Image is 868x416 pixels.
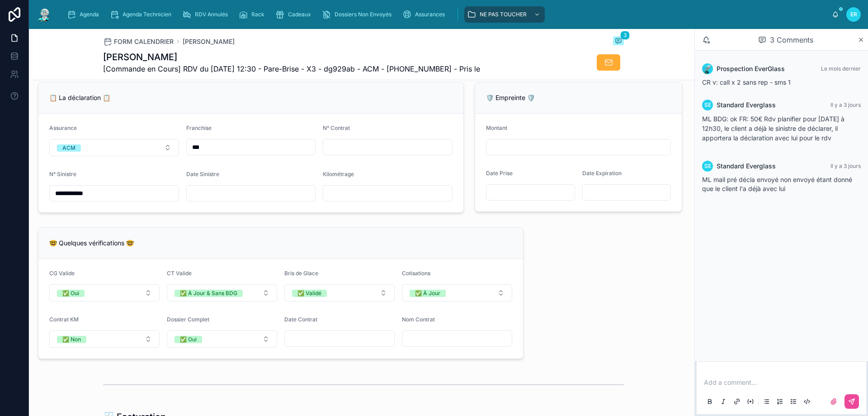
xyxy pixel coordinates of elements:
span: SE [704,101,711,109]
a: NE PAS TOUCHER [464,6,545,23]
div: ✅ Validé [297,290,321,297]
span: Kilométrage [323,171,354,177]
a: Agenda Technicien [107,6,178,23]
a: Rack [236,6,271,23]
img: App logo [36,7,52,22]
div: ✅ Oui [180,336,197,343]
span: Standard Everglass [717,162,776,171]
span: Le mois dernier [821,65,861,72]
button: Select Button [402,284,512,301]
a: Agenda [64,6,105,23]
span: Contrat KM [49,316,79,323]
div: ACM [62,144,75,152]
button: Select Button [49,284,160,301]
span: CR v: call x 2 sans rep - sms 1 [702,78,791,86]
h1: [PERSON_NAME] [103,51,480,63]
span: Agenda [80,11,99,18]
span: Assurance [49,124,77,131]
span: 3 Comments [770,34,813,45]
span: NE PAS TOUCHER [480,11,527,18]
span: Bris de Glace [284,270,318,277]
span: Date Contrat [284,316,317,323]
div: ✅ À Jour & Sans BDG [180,290,237,297]
a: [PERSON_NAME] [183,37,235,46]
span: RDV Annulés [195,11,228,18]
button: Select Button [167,284,277,301]
p: ML BDG: ok FR: 50€ Rdv planifier pour [DATE] à 12h30, le client a déjà le sinistre de déclarer, i... [702,114,861,143]
span: Rack [251,11,264,18]
button: Select Button [284,284,395,301]
span: 🤓 Quelques vérifications 🤓 [49,239,134,247]
span: 🛡️ Empreinte 🛡️ [486,94,535,101]
span: Dossiers Non Envoyés [335,11,392,18]
span: Dossier Complet [167,316,209,323]
span: Il y a 3 jours [830,163,861,169]
div: ✅ Oui [62,290,79,297]
div: ✅ Non [62,336,81,343]
span: N° Contrat [323,124,350,131]
span: Prospection EverGlass [717,64,785,73]
span: Il y a 3 jours [830,101,861,108]
span: ER [850,11,857,18]
span: [Commande en Cours] RDV du [DATE] 12:30 - Pare-Brise - X3 - dg929ab - ACM - [PHONE_NUMBER] - Pris le [103,63,480,74]
span: Date Sinistre [186,171,219,177]
span: FORM CALENDRIER [114,37,174,46]
span: Agenda Technicien [123,11,171,18]
span: SE [704,163,711,170]
a: Cadeaux [273,6,317,23]
span: Assurances [415,11,445,18]
a: Assurances [400,6,451,23]
a: FORM CALENDRIER [103,37,174,46]
button: Select Button [49,330,160,348]
span: Date Expiration [582,170,622,177]
button: 3 [613,36,624,47]
a: Dossiers Non Envoyés [319,6,398,23]
button: Select Button [167,330,277,348]
button: Select Button [49,139,179,156]
div: scrollable content [60,5,832,24]
span: Franchise [186,124,212,131]
span: 3 [620,31,630,40]
span: Cadeaux [288,11,311,18]
span: Standard Everglass [717,100,776,110]
span: ML mail pré décla envoyé non envoyé étant donné que le client l'a déjà avec lui [702,176,852,192]
span: N° Sinistre [49,171,76,177]
a: RDV Annulés [179,6,234,23]
span: Date Prise [486,170,513,177]
div: ✅ À Jour [415,290,440,297]
span: 📋 La déclaration 📋 [49,94,110,101]
span: Nom Contrat [402,316,435,323]
span: CG Valide [49,270,75,277]
span: Montant [486,124,507,131]
span: CT Valide [167,270,192,277]
span: Cotisations [402,270,430,277]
